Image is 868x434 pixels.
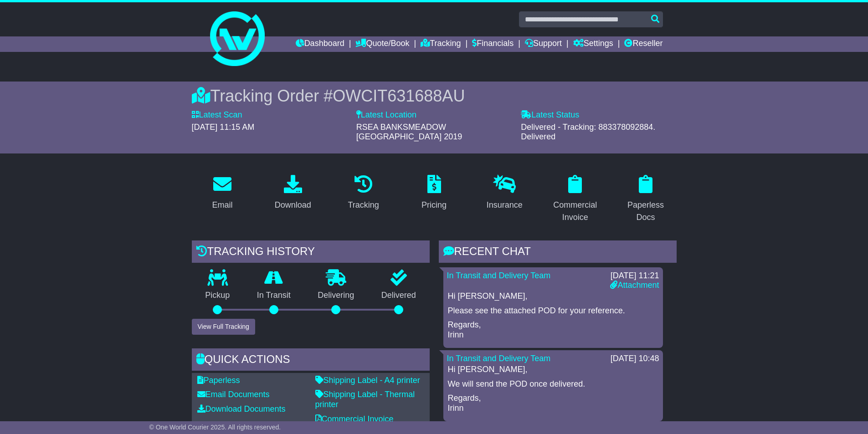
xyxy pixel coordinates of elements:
button: View Full Tracking [192,319,255,335]
label: Latest Status [521,110,579,120]
div: [DATE] 10:48 [611,354,659,364]
p: In Transit [243,291,304,301]
div: Email [212,199,232,211]
div: Download [275,199,311,211]
span: © One World Courier 2025. All rights reserved. [149,424,281,431]
span: [DATE] 11:15 AM [192,123,255,132]
a: Commercial Invoice [544,172,606,227]
a: Download Documents [197,404,286,414]
p: Hi [PERSON_NAME], [448,365,658,375]
span: OWCIT631688AU [333,87,465,105]
a: Tracking [342,172,385,214]
a: Shipping Label - Thermal printer [315,390,415,409]
a: In Transit and Delivery Team [447,271,551,280]
a: Support [525,36,562,52]
p: We will send the POD once delivered. [448,379,658,389]
div: Tracking history [192,240,430,265]
div: Quick Actions [192,348,430,373]
a: Settings [573,36,613,52]
a: Pricing [416,172,452,214]
a: Shipping Label - A4 printer [315,376,420,385]
span: RSEA BANKSMEADOW [GEOGRAPHIC_DATA] 2019 [356,123,462,142]
a: Financials [472,36,514,52]
a: Dashboard [296,36,344,52]
a: In Transit and Delivery Team [447,354,551,363]
div: Insurance [487,199,523,211]
a: Insurance [481,172,529,214]
div: [DATE] 11:21 [610,271,659,281]
a: Quote/Book [355,36,409,52]
a: Download [269,172,317,214]
label: Latest Location [356,110,416,120]
a: Paperless Docs [615,172,677,227]
div: Tracking [348,199,379,211]
div: Pricing [421,199,447,211]
a: Commercial Invoice [315,414,394,424]
a: Tracking [421,36,461,52]
div: RECENT CHAT [439,240,677,265]
p: Regards, Irinn [448,320,658,340]
p: Delivered [368,291,430,301]
p: Delivering [304,291,368,301]
p: Hi [PERSON_NAME], [448,291,658,301]
p: Pickup [192,291,244,301]
span: Delivered - Tracking: 883378092884. Delivered [521,123,655,142]
label: Latest Scan [192,110,242,120]
div: Tracking Order # [192,86,677,106]
p: Regards, Irinn [448,393,658,413]
a: Email Documents [197,390,270,399]
div: Paperless Docs [621,199,671,224]
a: Email [206,172,238,214]
p: Please see the attached POD for your reference. [448,306,658,316]
a: Paperless [197,376,240,385]
a: Reseller [624,36,663,52]
a: Attachment [610,281,659,290]
div: Commercial Invoice [550,199,600,224]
